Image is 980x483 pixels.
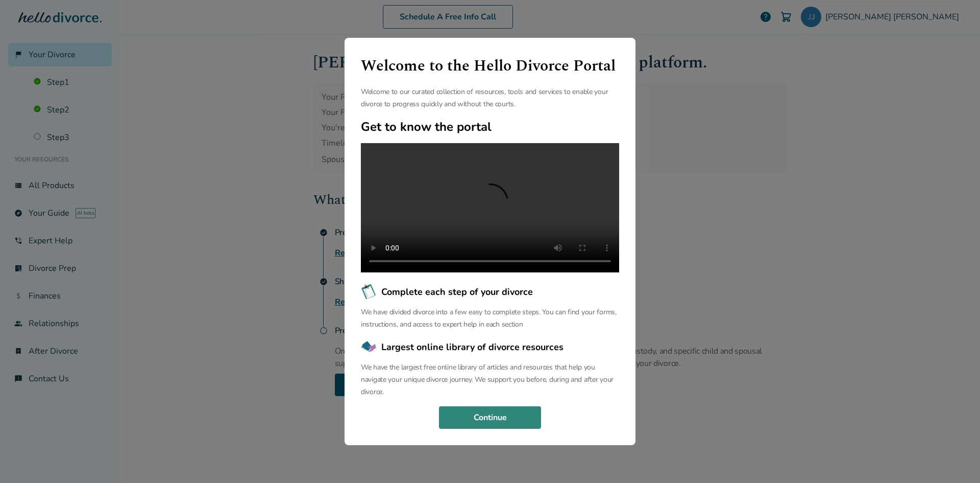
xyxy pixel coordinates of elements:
[361,306,619,331] p: We have divided divorce into a few easy to complete steps. You can find your forms, instructions,...
[361,284,377,300] img: Complete each step of your divorce
[361,54,619,78] h1: Welcome to the Hello Divorce Portal
[381,340,563,354] span: Largest online library of divorce resources
[381,285,533,298] span: Complete each step of your divorce
[929,434,980,483] iframe: Chat Widget
[439,406,541,429] button: Continue
[361,339,377,355] img: Largest online library of divorce resources
[361,119,619,135] h2: Get to know the portal
[361,361,619,398] p: We have the largest free online library of articles and resources that help you navigate your uni...
[361,86,619,110] p: Welcome to our curated collection of resources, tools and services to enable your divorce to prog...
